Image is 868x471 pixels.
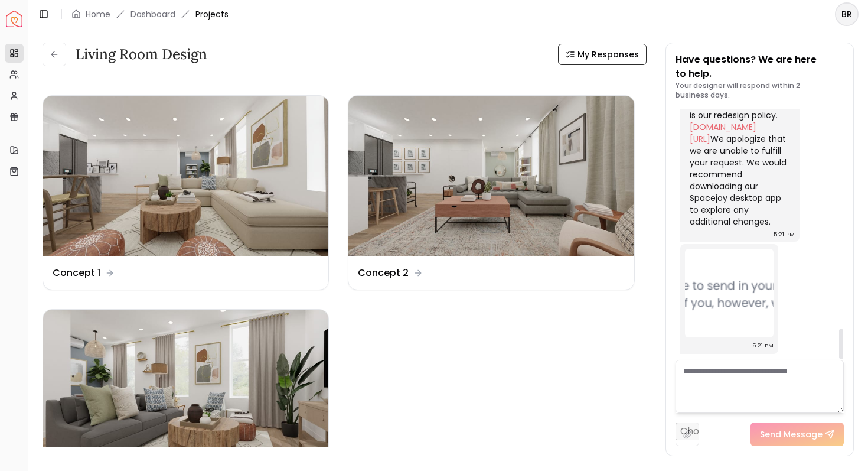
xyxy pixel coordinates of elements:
img: Concept 1 [43,96,328,256]
button: My Responses [558,44,647,65]
img: Concept 2 [348,96,634,256]
a: Spacejoy [6,11,22,27]
p: Have questions? We are here to help. [676,53,844,81]
div: 5:21 PM [752,340,774,352]
a: [DOMAIN_NAME][URL] [690,121,756,145]
nav: breadcrumb [71,8,229,20]
a: Concept 1Concept 1 [43,95,329,290]
h3: Living Room Design [76,45,207,64]
a: Dashboard [130,8,175,20]
dd: Concept 1 [53,266,100,280]
a: Concept 2Concept 2 [348,95,634,290]
img: Revision 1 [43,310,328,470]
dd: Concept 2 [358,266,409,280]
img: Chat Image [685,249,774,337]
div: 5:21 PM [774,229,795,241]
span: My Responses [577,48,639,60]
p: Your designer will respond within 2 business days. [676,81,844,100]
span: BR [836,4,857,25]
img: Spacejoy Logo [6,11,22,27]
span: Projects [195,8,229,20]
button: BR [835,2,859,26]
a: Home [86,8,110,20]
